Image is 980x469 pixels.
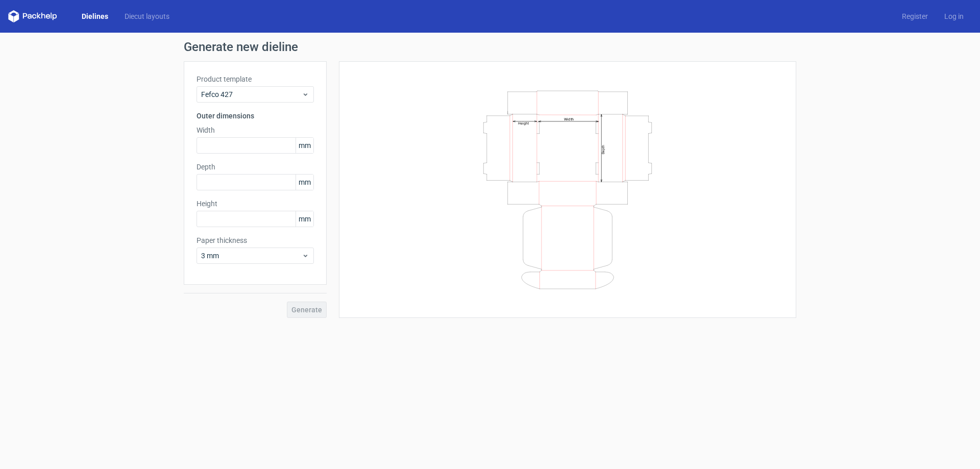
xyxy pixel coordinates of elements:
span: mm [296,211,313,227]
label: Width [197,125,314,135]
text: Width [564,116,574,121]
span: Fefco 427 [201,89,302,100]
text: Depth [601,144,605,154]
span: mm [296,138,313,153]
a: Register [894,11,936,21]
a: Dielines [73,11,116,21]
span: mm [296,175,313,190]
a: Diecut layouts [116,11,178,21]
text: Height [518,121,529,125]
label: Product template [197,74,314,84]
span: 3 mm [201,251,302,261]
label: Depth [197,162,314,172]
h3: Outer dimensions [197,111,314,121]
label: Height [197,199,314,209]
label: Paper thickness [197,235,314,245]
a: Log in [936,11,972,21]
h1: Generate new dieline [184,41,796,53]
